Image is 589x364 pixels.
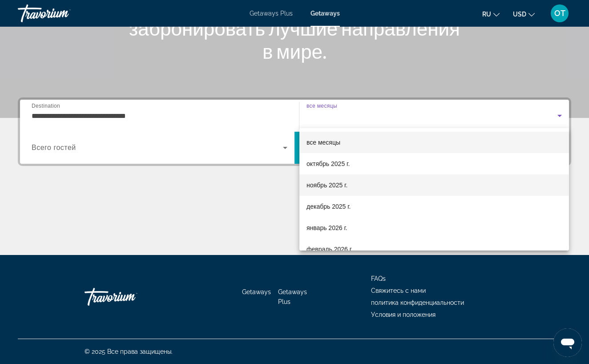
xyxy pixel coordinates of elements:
[307,158,350,169] span: октябрь 2025 г.
[307,139,340,146] span: все месяцы
[307,180,347,190] span: ноябрь 2025 г.
[553,328,582,357] iframe: Кнопка запуска окна обмена сообщениями
[307,201,351,212] span: декабрь 2025 г.
[307,222,347,233] span: январь 2026 г.
[307,244,353,255] span: февраль 2026 г.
